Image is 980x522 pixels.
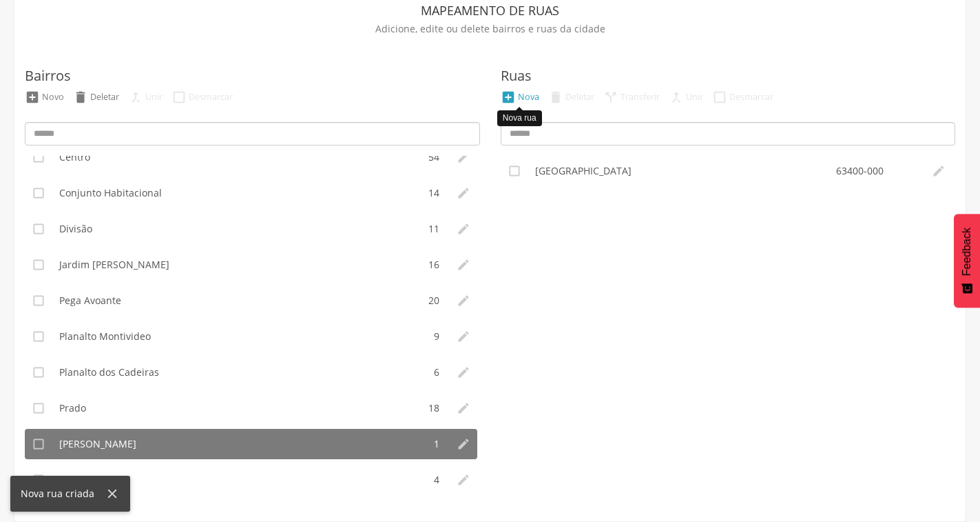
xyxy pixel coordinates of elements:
[145,91,163,103] div: Unir
[32,186,45,200] i: 
[59,258,169,272] span: Jardim [PERSON_NAME]
[32,150,45,164] i: 
[32,258,45,272] i: 
[621,91,660,103] div: Transferir
[32,437,45,451] i: 
[535,164,837,178] div: [GEOGRAPHIC_DATA]
[59,401,86,415] span: Prado
[32,222,45,236] i: 
[425,186,443,200] span: 14
[430,365,443,379] span: 6
[59,330,151,343] span: Planalto Montivideo
[73,90,88,105] div: 
[59,437,136,451] span: [PERSON_NAME]
[25,90,40,105] div: 
[425,258,443,272] span: 16
[430,330,443,343] span: 9
[128,90,143,105] div: 
[430,437,443,451] span: 1
[430,473,443,487] span: 4
[457,401,470,415] i: 
[59,222,92,236] span: Divisão
[59,186,162,200] span: Conjunto Habitacional
[669,90,684,105] div: 
[32,401,45,415] i: 
[686,91,703,103] div: Unir
[603,90,618,105] div: 
[457,365,470,379] i: 
[729,91,773,103] div: Desmarcar
[501,66,532,86] label: Ruas
[501,90,516,105] div: 
[59,473,120,487] span: Vila Operária
[954,214,980,308] button: Feedback - Mostrar pesquisa
[565,91,594,103] div: Deletar
[518,91,539,103] div: Nova
[457,473,470,487] i: 
[712,90,727,105] div: 
[189,91,233,103] div: Desmarcar
[425,401,443,415] span: 18
[548,90,563,105] div: 
[59,150,90,164] span: Centro
[457,186,470,200] i: 
[425,294,443,308] span: 20
[32,294,45,308] i: 
[457,437,470,451] i: 
[457,222,470,236] i: 
[457,150,470,164] i: 
[32,330,45,343] i: 
[932,164,946,178] i: Editar
[59,365,159,379] span: Planalto dos Cadeiras
[90,91,119,103] div: Deletar
[59,294,121,308] span: Pega Avoante
[25,19,955,39] p: Adicione, edite ou delete bairros e ruas da cidade
[457,258,470,272] i: 
[508,164,521,178] i: Marcar / Desmarcar
[171,90,187,105] div: 
[497,110,542,126] div: Nova rua
[425,150,443,164] span: 54
[425,222,443,236] span: 11
[25,66,71,86] label: Bairros
[961,228,973,276] span: Feedback
[25,2,955,19] header: Mapeamento de ruas
[836,164,884,178] div: 63400-000
[42,91,64,103] div: Novo
[32,365,45,379] i: 
[457,330,470,343] i: 
[21,487,105,501] div: Nova rua criada
[457,294,470,308] i: 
